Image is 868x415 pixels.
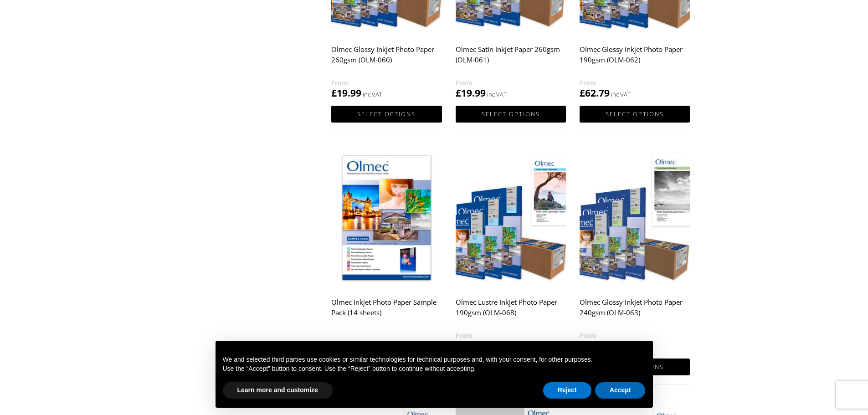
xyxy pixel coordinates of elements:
button: Reject [543,382,591,399]
a: Olmec Lustre Inkjet Photo Paper 190gsm (OLM-068) £30.76 [456,150,566,353]
p: Use the “Accept” button to consent. Use the “Reject” button to continue without accepting. [223,364,646,374]
span: £ [580,87,585,99]
a: Olmec Inkjet Photo Paper Sample Pack (14 sheets) £8.94 inc VAT [331,150,442,353]
span: £ [331,87,337,99]
h2: Olmec Glossy Inkjet Photo Paper 260gsm (OLM-060) [331,41,442,77]
bdi: 19.99 [331,87,361,99]
h2: Olmec Glossy Inkjet Photo Paper 240gsm (OLM-063) [580,294,690,330]
a: Olmec Glossy Inkjet Photo Paper 240gsm (OLM-063) £17.99 [580,150,690,353]
span: £ [456,87,461,99]
bdi: 19.99 [456,87,486,99]
a: Select options for “Olmec Glossy Inkjet Photo Paper 190gsm (OLM-062)” [580,106,690,123]
h2: Olmec Glossy Inkjet Photo Paper 190gsm (OLM-062) [580,41,690,77]
h2: Olmec Inkjet Photo Paper Sample Pack (14 sheets) [331,294,442,330]
a: Select options for “Olmec Satin Inkjet Paper 260gsm (OLM-061)” [456,106,566,123]
img: Olmec Inkjet Photo Paper Sample Pack (14 sheets) [331,150,442,288]
img: Olmec Glossy Inkjet Photo Paper 240gsm (OLM-063) [580,150,690,288]
h2: Olmec Lustre Inkjet Photo Paper 190gsm (OLM-068) [456,294,566,330]
p: We and selected third parties use cookies or similar technologies for technical purposes and, wit... [223,355,646,364]
bdi: 62.79 [580,87,610,99]
img: Olmec Lustre Inkjet Photo Paper 190gsm (OLM-068) [456,150,566,288]
button: Learn more and customize [223,382,333,399]
button: Accept [595,382,646,399]
a: Select options for “Olmec Glossy Inkjet Photo Paper 260gsm (OLM-060)” [331,106,442,123]
h2: Olmec Satin Inkjet Paper 260gsm (OLM-061) [456,41,566,77]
